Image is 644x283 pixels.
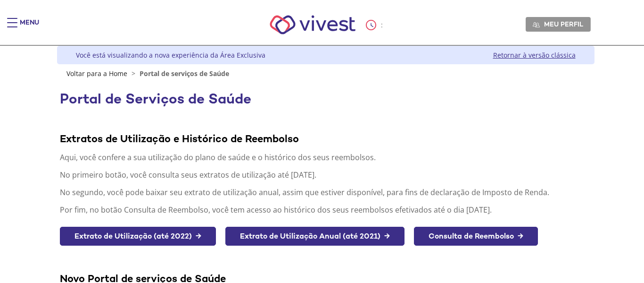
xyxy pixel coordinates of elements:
a: Consulta de Reembolso → [414,227,538,246]
a: Extrato de Utilização (até 2022) → [60,227,216,246]
img: Vivest [259,5,366,45]
span: Portal de serviços de Saúde [140,69,229,78]
p: No primeiro botão, você consulta seus extratos de utilização até [DATE]. [60,170,592,180]
div: : [366,20,385,30]
div: Você está visualizando a nova experiência da Área Exclusiva [76,51,265,60]
a: Extrato de Utilização Anual (até 2021) → [225,227,405,246]
span: Meu perfil [544,20,583,28]
img: Meu perfil [533,21,540,28]
a: Retornar à versão clássica [493,51,576,60]
div: Extratos de Utilização e Histórico de Reembolso [60,132,592,145]
div: Menu [20,18,39,37]
p: Por fim, no botão Consulta de Reembolso, você tem acesso ao histórico dos seus reembolsos efetiva... [60,205,592,215]
a: Voltar para a Home [66,69,127,78]
h1: Portal de Serviços de Saúde [60,91,592,107]
p: Aqui, você confere a sua utilização do plano de saúde e o histórico dos seus reembolsos. [60,152,592,163]
span: > [129,69,138,78]
a: Meu perfil [526,17,591,31]
p: No segundo, você pode baixar seu extrato de utilização anual, assim que estiver disponível, para ... [60,187,592,197]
